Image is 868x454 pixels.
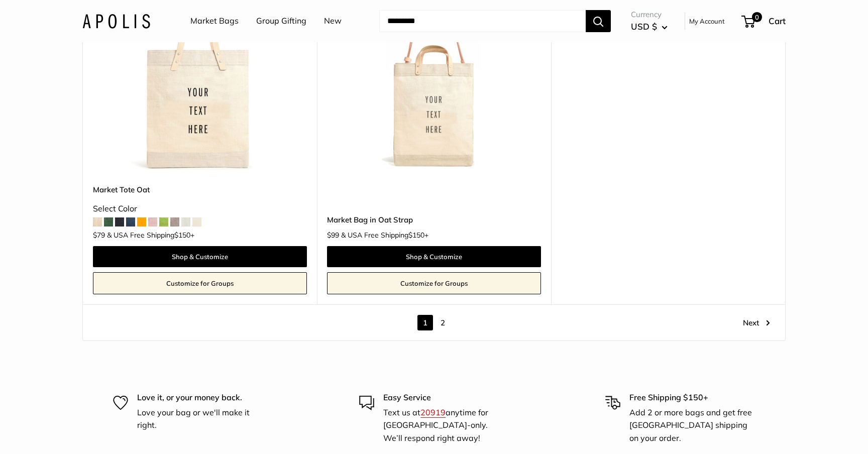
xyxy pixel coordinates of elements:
[408,231,424,240] span: $150
[435,315,451,330] a: 2
[93,246,307,267] a: Shop & Customize
[383,391,509,404] p: Easy Service
[752,12,762,22] span: 0
[420,407,446,417] a: 20919
[327,272,541,294] a: Customize for Groups
[256,14,306,29] a: Group Gifting
[629,391,755,404] p: Free Shipping $150+
[93,272,307,294] a: Customize for Groups
[174,231,190,240] span: $150
[107,232,194,239] span: & USA Free Shipping +
[629,406,755,445] p: Add 2 or more bags and get free [GEOGRAPHIC_DATA] shipping on your order.
[327,231,339,240] span: $99
[93,201,307,216] div: Select Color
[327,214,541,225] a: Market Bag in Oat Strap
[137,406,263,432] p: Love your bag or we'll make it right.
[341,232,428,239] span: & USA Free Shipping +
[689,15,725,27] a: My Account
[742,13,786,29] a: 0 Cart
[631,19,668,35] button: USD $
[137,391,263,404] p: Love it, or your money back.
[631,21,657,32] span: USD $
[743,315,770,330] a: Next
[586,10,611,32] button: Search
[379,10,586,32] input: Search...
[324,14,342,29] a: New
[93,184,307,195] a: Market Tote Oat
[82,14,150,28] img: Apolis
[190,14,239,29] a: Market Bags
[417,315,433,330] span: 1
[769,16,786,26] span: Cart
[327,246,541,267] a: Shop & Customize
[631,8,668,22] span: Currency
[383,406,509,445] p: Text us at anytime for [GEOGRAPHIC_DATA]-only. We’ll respond right away!
[93,231,105,240] span: $79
